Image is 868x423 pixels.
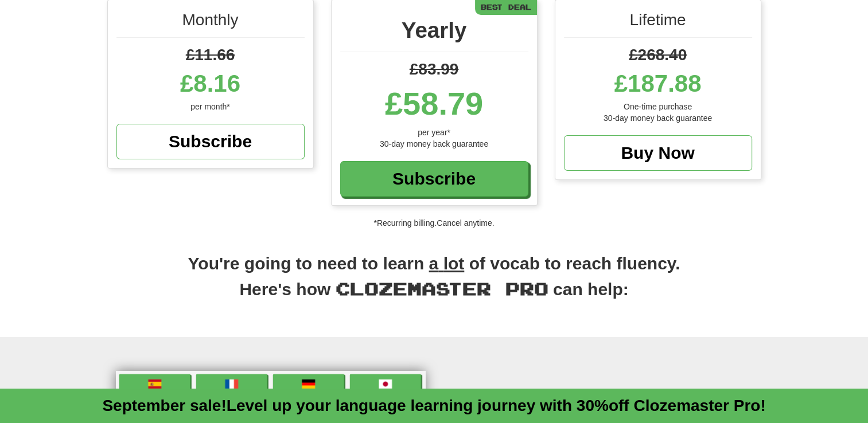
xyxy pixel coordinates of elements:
div: per year * [340,127,528,138]
span: £11.66 [186,46,235,64]
div: One - time purchase [564,101,752,112]
h2: You ' re going to need to learn of vocab to reach fluency . Here ' s how can help : [107,252,761,314]
span: £83.99 [410,60,459,78]
div: 30 - day money back guarantee [340,138,528,150]
div: 30 - day money back guarantee [564,112,752,124]
span: £268.40 [629,46,687,64]
a: Subscribe [116,124,305,159]
div: Yearly [340,14,528,52]
a: Buy Now [564,135,752,171]
div: £8.16 [116,66,305,101]
u: a lot [429,254,465,273]
div: per month * [116,101,305,112]
span: Clozemaster Pro [336,278,548,299]
div: £187.88 [564,66,752,101]
a: September sale!Level up your language learning journey with 30%off Clozemaster Pro! [102,397,765,414]
div: Monthly [116,9,305,38]
div: £58.79 [340,81,528,127]
div: Lifetime [564,9,752,38]
a: Subscribe [340,161,528,197]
